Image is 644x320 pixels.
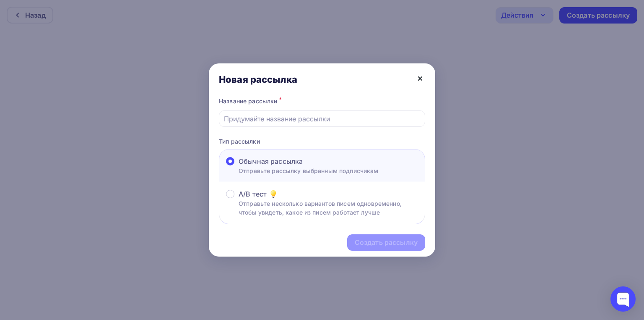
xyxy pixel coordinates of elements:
[239,199,418,217] p: Отправьте несколько вариантов писем одновременно, чтобы увидеть, какое из писем работает лучше
[219,73,297,85] div: Новая рассылка
[239,166,379,175] p: Отправьте рассылку выбранным подписчикам
[219,137,425,146] p: Тип рассылки
[239,189,267,199] span: A/B тест
[224,114,421,124] input: Придумайте название рассылки
[239,156,303,166] span: Обычная рассылка
[219,95,425,107] div: Название рассылки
